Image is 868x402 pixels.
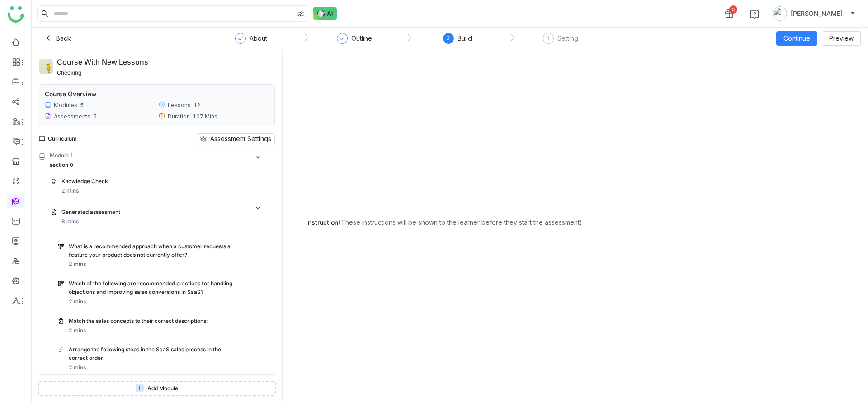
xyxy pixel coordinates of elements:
span: 4 [547,35,550,42]
button: Add Module [38,381,276,396]
span: Assessment Settings [210,134,271,144]
div: Course Overview [45,90,97,98]
div: 8 mins [61,218,79,226]
img: matching_card.svg [58,318,64,324]
button: Continue [776,31,817,46]
div: 3Build [443,33,472,49]
span: Add Module [147,384,178,393]
div: 12 [193,102,200,109]
div: 2 mins [69,364,86,372]
div: Module 1section 0 [39,151,268,170]
span: Preview [829,33,854,43]
div: 2 mins [69,326,86,335]
div: Outline [337,33,372,49]
img: help.svg [750,10,759,19]
div: section 0 [50,161,242,170]
span: Back [56,33,71,43]
div: Curriculum [39,135,77,142]
img: single_choice.svg [58,243,64,250]
button: Back [39,31,78,46]
img: multiple_choice.svg [58,280,64,287]
span: (These instructions will be shown to the learner before they start the assessment) [338,218,582,226]
div: 2 mins [69,260,86,269]
div: Which of the following are recommended practices for handling objections and improving sales conv... [69,279,240,297]
div: Instruction [299,216,590,229]
div: About [235,33,267,49]
div: Outline [351,33,372,44]
span: 3 [447,35,450,42]
div: 5 [80,102,84,109]
img: avatar [773,6,787,21]
img: search-type.svg [297,10,304,18]
div: Match the sales concepts to their correct descriptions: [69,317,240,326]
div: Build [458,33,472,44]
div: 4Setting [543,33,578,49]
div: Knowledge Check [61,177,239,186]
div: Assessments [54,113,90,120]
span: [PERSON_NAME] [791,9,843,19]
div: Course with new lessons [57,57,257,68]
div: 2 mins [61,187,79,195]
div: What is a recommended approach when a customer requests a feature your product does not currently... [69,242,240,260]
img: knowledge_check.svg [51,178,57,184]
img: logo [8,6,24,23]
div: Generated assessment8 mins [45,203,268,232]
div: Arrange the following steps in the SaaS sales process in the correct order: [69,345,240,363]
img: assessment.svg [51,209,57,215]
div: Generated assessment [61,208,239,217]
div: Modules [54,102,77,109]
div: 2 mins [69,298,86,306]
button: [PERSON_NAME] [771,6,857,21]
div: checking [57,68,257,77]
div: Lessons [168,102,191,109]
div: 5 [93,113,97,120]
div: Module 1 [50,151,74,160]
div: Setting [557,33,578,44]
div: About [250,33,267,44]
img: ask-buddy-normal.svg [313,7,337,20]
img: ordering_card.svg [58,346,64,353]
div: 107 Mins [193,113,217,120]
button: Assessment Settings [197,133,275,144]
button: Preview [822,31,861,46]
div: 3 [729,5,737,14]
span: Continue [783,33,810,43]
div: Duration [168,113,190,120]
